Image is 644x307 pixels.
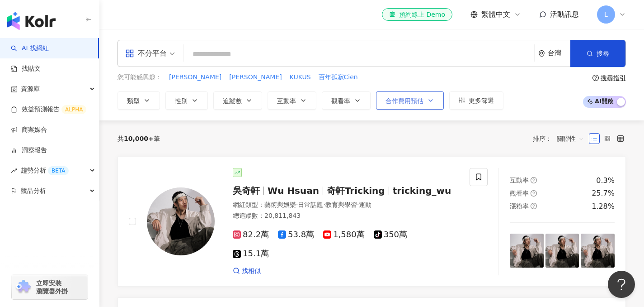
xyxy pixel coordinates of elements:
span: question-circle [531,177,537,183]
a: 找相似 [233,267,261,276]
div: 不分平台 [125,46,167,61]
img: post-image [545,234,579,268]
div: 預約線上 Demo [389,10,445,19]
iframe: Help Scout Beacon - Open [608,271,635,298]
button: 觀看率 [322,91,371,110]
span: rise [11,168,17,174]
div: BETA [48,166,69,175]
span: 追蹤數 [223,97,242,105]
button: 性別 [165,91,208,110]
span: [PERSON_NAME] [169,73,221,82]
a: searchAI 找網紅 [11,44,49,53]
span: 奇軒Tricking [327,185,385,196]
button: [PERSON_NAME] [169,72,222,82]
button: 搜尋 [570,40,625,67]
span: 類型 [127,97,140,105]
span: 350萬 [374,230,407,240]
img: post-image [510,234,544,268]
span: 互動率 [277,97,296,105]
a: 效益預測報告ALPHA [11,105,86,114]
span: 更多篩選 [469,97,494,104]
img: chrome extension [14,280,32,294]
span: 漲粉率 [510,202,529,210]
span: 搜尋 [597,50,609,57]
span: Wu Hsuan [268,185,319,196]
span: 性別 [175,97,188,105]
img: post-image [581,234,615,268]
span: 您可能感興趣： [118,73,162,82]
span: 1,580萬 [323,230,365,240]
div: 1.28% [592,201,615,211]
span: [PERSON_NAME] [229,73,282,82]
span: 合作費用預估 [385,97,423,105]
span: 資源庫 [21,79,40,99]
span: 吳奇軒 [233,185,260,196]
span: L [604,10,608,19]
span: 運動 [359,201,371,208]
div: 總追蹤數 ： 20,811,843 [233,211,459,221]
button: 合作費用預估 [376,91,444,110]
button: 互動率 [268,91,316,110]
div: 排序： [533,131,589,146]
span: question-circle [531,203,537,209]
button: KUKUS [289,72,311,82]
span: 53.8萬 [278,230,314,240]
a: 洞察報告 [11,146,47,155]
div: 台灣 [548,49,570,57]
span: 日常話題 [298,201,323,208]
span: question-circle [531,190,537,197]
span: 82.2萬 [233,230,269,240]
button: 百年孤寂Cien [318,72,358,82]
span: 立即安裝 瀏覽器外掛 [36,279,68,295]
span: 互動率 [510,177,529,184]
span: 觀看率 [510,190,529,197]
span: · [357,201,359,208]
span: question-circle [592,75,599,81]
span: 繁體中文 [481,10,510,19]
a: 預約線上 Demo [382,8,452,21]
span: 教育與學習 [325,201,357,208]
img: KOL Avatar [147,187,215,255]
div: 25.7% [592,188,615,198]
span: 找相似 [242,267,261,276]
div: 網紅類型 ： [233,201,459,210]
a: chrome extension立即安裝 瀏覽器外掛 [12,275,88,299]
span: KUKUS [290,73,311,82]
span: 競品分析 [21,181,46,201]
a: KOL Avatar吳奇軒Wu Hsuan奇軒Trickingtricking_wu網紅類型：藝術與娛樂·日常話題·教育與學習·運動總追蹤數：20,811,84382.2萬53.8萬1,580萬... [118,157,626,287]
span: 10,000+ [124,135,154,142]
span: 活動訊息 [550,10,579,19]
div: 搜尋指引 [601,74,626,82]
span: 趨勢分析 [21,160,69,181]
span: 觀看率 [331,97,350,105]
span: 15.1萬 [233,249,269,259]
button: 追蹤數 [213,91,262,110]
span: 百年孤寂Cien [319,73,358,82]
span: environment [538,50,545,57]
span: 藝術與娛樂 [264,201,296,208]
span: tricking_wu [393,185,451,196]
span: · [323,201,325,208]
div: 0.3% [596,176,615,186]
button: [PERSON_NAME] [229,72,282,82]
div: 共 筆 [118,135,160,142]
span: 關聯性 [557,131,584,146]
button: 更多篩選 [449,91,503,110]
button: 類型 [118,91,160,110]
span: · [296,201,298,208]
img: logo [7,12,56,30]
a: 找貼文 [11,64,41,73]
a: 商案媒合 [11,125,47,134]
span: appstore [125,49,134,58]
